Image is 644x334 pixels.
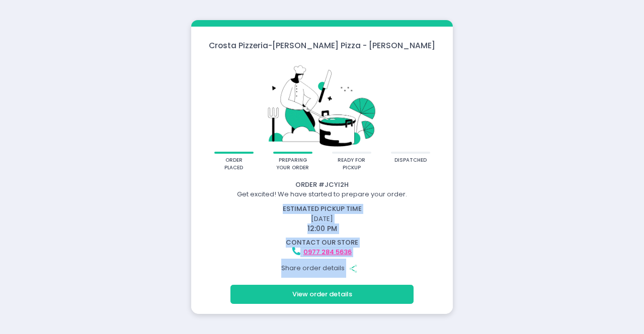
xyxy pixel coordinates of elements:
[394,157,427,164] div: dispatched
[191,40,453,51] div: Crosta Pizzeria - [PERSON_NAME] Pizza - [PERSON_NAME]
[307,224,337,234] span: 12:00 PM
[230,285,414,304] button: View order details
[335,157,368,171] div: ready for pickup
[276,157,309,171] div: preparing your order
[193,180,451,190] div: Order # JCYI2H
[193,259,451,278] div: Share order details
[303,247,352,257] a: 0977 284 5636
[193,238,451,248] div: contact our store
[217,157,250,171] div: order placed
[193,189,451,199] div: Get excited! We have started to prepare your order.
[187,204,458,234] div: [DATE]
[204,58,440,151] img: talkie
[193,204,451,214] div: estimated pickup time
